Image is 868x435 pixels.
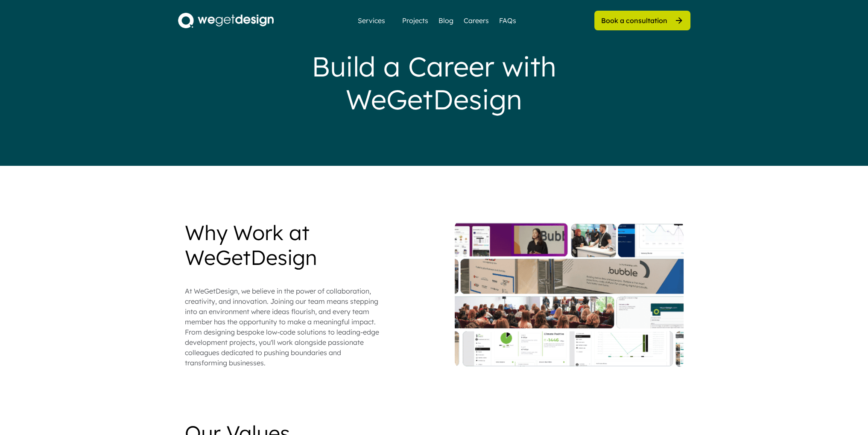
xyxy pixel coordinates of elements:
a: FAQs [499,15,516,26]
a: Projects [402,15,428,26]
div: Build a Career with WeGetDesign [263,50,605,116]
div: At WeGetDesign, we believe in the power of collaboration, creativity, and innovation. Joining our... [185,286,381,368]
div: Why Work at WeGetDesign [185,220,381,270]
div: Book a consultation [601,16,667,25]
img: 4b569577-11d7-4442-95fc-ebbb524e5eb8.png [178,13,274,28]
div: Services [354,17,389,24]
a: Careers [464,15,489,26]
a: Blog [438,15,453,26]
